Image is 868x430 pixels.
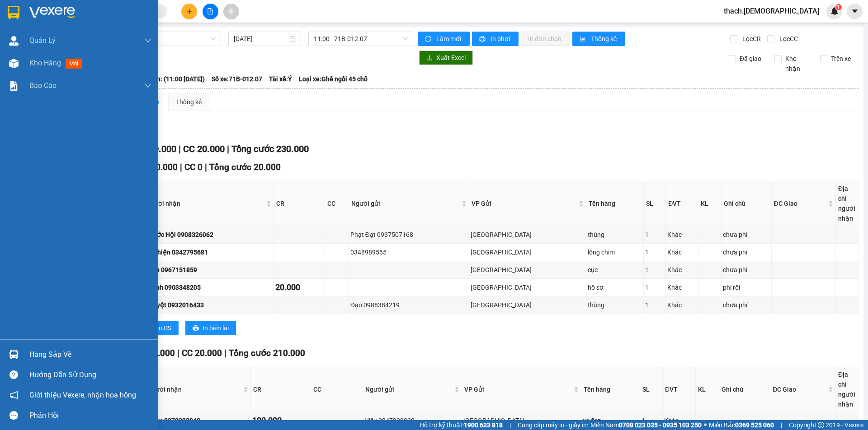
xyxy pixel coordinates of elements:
img: solution-icon [9,81,19,91]
div: [GEOGRAPHIC_DATA] [471,265,585,275]
img: warehouse-icon [9,350,19,359]
span: Trên xe [827,54,854,64]
span: | [509,420,511,430]
span: Giới thiệu Vexere, nhận hoa hồng [29,389,136,401]
span: In phơi [491,34,511,44]
span: CR 190.000 [130,348,175,358]
th: ĐVT [663,367,696,412]
span: Xuất Excel [436,53,466,63]
div: Khác [667,265,696,275]
span: | [180,162,182,172]
span: copyright [818,422,824,428]
div: Khác [664,416,694,425]
span: | [227,143,229,154]
button: aim [223,4,239,19]
th: CC [325,181,349,226]
th: SL [644,181,666,226]
td: Sài Gòn [469,226,586,244]
div: 0348989565 [350,247,467,257]
span: In DS [157,323,171,333]
div: Địa chỉ người nhận [838,370,856,409]
th: SL [640,367,663,412]
div: Khác [667,247,696,257]
strong: 0708 023 035 - 0935 103 250 [619,421,702,429]
span: CC 20.000 [183,143,225,154]
div: Hướng dẫn sử dụng [29,368,151,382]
th: KL [696,367,719,412]
strong: 1900 633 818 [464,421,503,429]
span: Lọc CC [776,34,799,44]
div: Hiếu 0847999939 [364,416,460,425]
span: 1 [837,4,840,10]
span: Miền Nam [590,420,702,430]
span: Lọc CR [739,34,762,44]
span: Tổng cước 210.000 [229,348,305,358]
span: Miền Bắc [709,420,774,430]
div: [GEOGRAPHIC_DATA] [463,416,580,425]
div: Đạo 0988384219 [350,300,467,310]
span: Người gửi [351,199,460,208]
div: Khác [667,282,696,292]
span: thach.[DEMOGRAPHIC_DATA] [717,5,826,17]
button: plus [181,4,197,19]
span: caret-down [851,7,859,15]
span: | [205,162,207,172]
div: [GEOGRAPHIC_DATA] [471,282,585,292]
img: icon-new-feature [830,7,839,15]
div: 1 [642,416,661,425]
div: 100.000 [252,414,310,427]
span: Người nhận [146,199,264,208]
span: notification [9,391,18,399]
sup: 1 [835,4,842,10]
div: chưa phí [723,230,770,240]
th: Tên hàng [581,367,640,412]
input: 13/08/2025 [234,34,288,44]
span: Người gửi [365,384,453,394]
span: bar-chart [580,36,587,43]
div: dì Ánh 0903348205 [145,282,272,292]
div: Phạt Đạt 0937507168 [350,230,467,240]
div: Khác [667,230,696,240]
span: ĐC Giao [773,384,826,394]
span: VP Gửi [472,199,577,208]
span: plus [186,8,193,14]
img: warehouse-icon [9,59,19,68]
td: Sài Gòn [469,279,586,296]
div: Phản hồi [29,409,151,422]
span: Hỗ trợ kỹ thuật: [420,420,503,430]
span: file-add [207,8,213,14]
span: VP Gửi [464,384,572,394]
div: thùng [588,300,642,310]
button: syncLàm mới [418,32,470,46]
div: 1 [645,300,664,310]
td: Sài Gòn [469,296,586,314]
div: cục [588,265,642,275]
span: | [177,348,179,358]
span: Kho nhận [782,54,813,74]
div: phí rồi [723,282,770,292]
span: sync [425,36,433,43]
button: bar-chartThống kê [572,32,625,46]
div: Khác [667,300,696,310]
span: 11:00 - 71B-012.07 [314,32,408,46]
span: Kho hàng [29,59,61,67]
span: Tổng cước 230.000 [231,143,309,154]
span: aim [228,8,234,14]
th: CR [274,181,325,226]
th: Ghi chú [719,367,770,412]
div: Nguyệt 0932016433 [145,300,272,310]
span: Người nhận [147,384,241,394]
td: Sài Gòn [469,244,586,261]
div: Địa chỉ người nhận [838,184,856,223]
div: 20.000 [275,281,323,294]
span: message [9,411,18,420]
span: In biên lai [203,323,229,333]
div: Phước Hội 0908326062 [145,230,272,240]
div: A Sáu 0973333848 [146,416,249,425]
span: | [781,420,782,430]
span: download [426,55,433,62]
span: Cung cấp máy in - giấy in: [518,420,588,430]
td: Sài Gòn [469,261,586,279]
span: Tài xế: Ý [269,74,292,84]
th: Ghi chú [722,181,772,226]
